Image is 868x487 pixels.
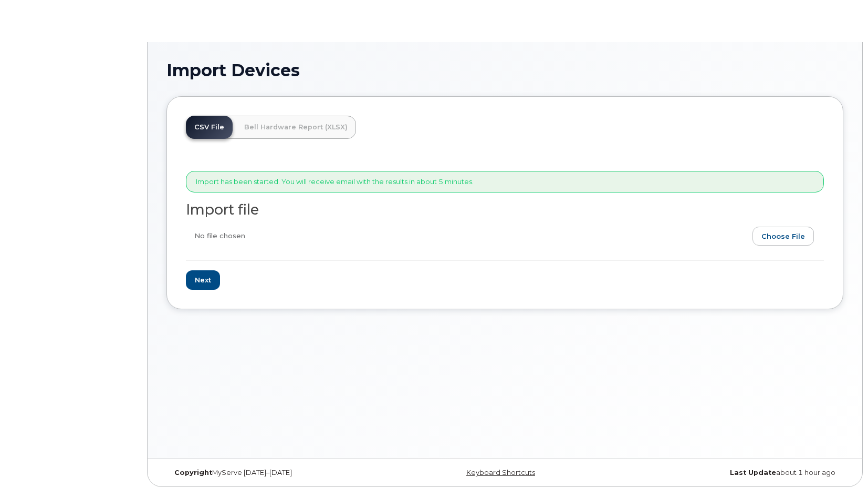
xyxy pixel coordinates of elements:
[236,116,356,139] a: Bell Hardware Report (XLSX)
[466,469,535,476] a: Keyboard Shortcuts
[186,171,824,192] div: Import has been started. You will receive email with the results in about 5 minutes.
[186,202,824,218] h2: Import file
[730,469,776,476] strong: Last Update
[186,270,220,290] input: Next
[174,469,212,476] strong: Copyright
[186,116,233,139] a: CSV File
[166,469,392,477] div: MyServe [DATE]–[DATE]
[166,61,843,79] h1: Import Devices
[618,469,843,477] div: about 1 hour ago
